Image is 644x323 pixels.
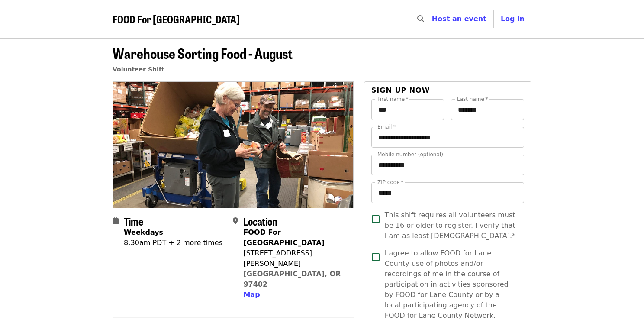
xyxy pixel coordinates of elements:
a: [GEOGRAPHIC_DATA], OR 97402 [243,270,341,288]
i: search icon [417,15,424,23]
span: Location [243,213,277,229]
button: Log in [494,10,531,28]
label: Mobile number (optional) [377,152,443,157]
span: Log in [501,15,525,23]
a: Host an event [432,15,486,23]
span: Sign up now [371,86,430,94]
div: [STREET_ADDRESS][PERSON_NAME] [243,248,346,269]
strong: Weekdays [124,228,163,236]
label: Email [377,124,396,129]
label: First name [377,97,409,102]
label: Last name [457,97,488,102]
button: Map [243,290,260,300]
strong: FOOD For [GEOGRAPHIC_DATA] [243,228,324,247]
span: Map [243,291,260,299]
input: ZIP code [371,182,524,203]
input: Email [371,127,524,148]
label: ZIP code [377,180,403,185]
input: Search [429,9,436,29]
a: FOOD For [GEOGRAPHIC_DATA] [113,13,240,26]
a: Volunteer Shift [113,66,164,73]
span: Warehouse Sorting Food - August [113,43,293,63]
i: calendar icon [113,217,119,225]
span: FOOD For [GEOGRAPHIC_DATA] [113,11,240,26]
input: First name [371,99,444,120]
img: Warehouse Sorting Food - August organized by FOOD For Lane County [113,82,353,207]
span: This shift requires all volunteers must be 16 or older to register. I verify that I am as least [... [385,210,517,241]
div: 8:30am PDT + 2 more times [124,238,222,248]
i: map-marker-alt icon [233,217,238,225]
input: Last name [451,99,524,120]
span: Time [124,213,143,229]
input: Mobile number (optional) [371,155,524,175]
